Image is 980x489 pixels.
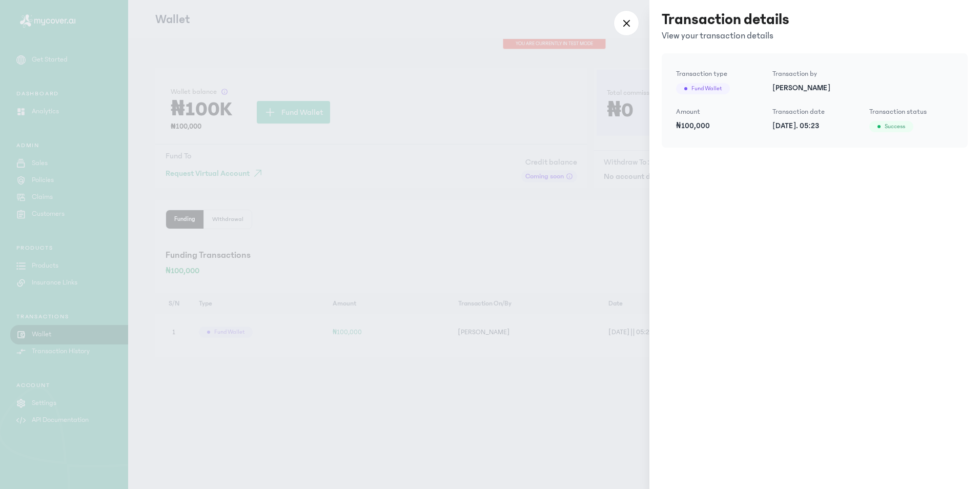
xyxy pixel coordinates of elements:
[772,83,953,93] p: [PERSON_NAME]
[662,10,789,29] h3: Transaction details
[772,69,953,79] p: Transaction by
[772,121,856,131] p: [DATE]. 05:23
[691,85,722,93] span: Fund wallet
[676,121,760,131] p: ₦100,000
[885,123,905,131] span: success
[869,107,953,117] p: Transaction status
[676,69,760,79] p: Transaction type
[662,29,789,43] p: View your transaction details
[676,107,760,117] p: Amount
[772,107,856,117] p: Transaction date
